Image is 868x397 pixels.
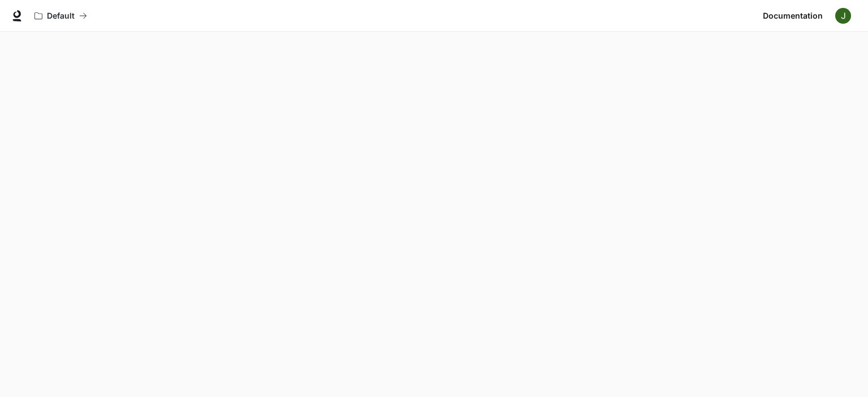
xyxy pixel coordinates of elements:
[832,5,854,27] button: User avatar
[763,9,823,23] span: Documentation
[835,8,851,24] img: User avatar
[758,5,827,27] a: Documentation
[29,5,92,27] button: All workspaces
[47,11,75,21] p: Default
